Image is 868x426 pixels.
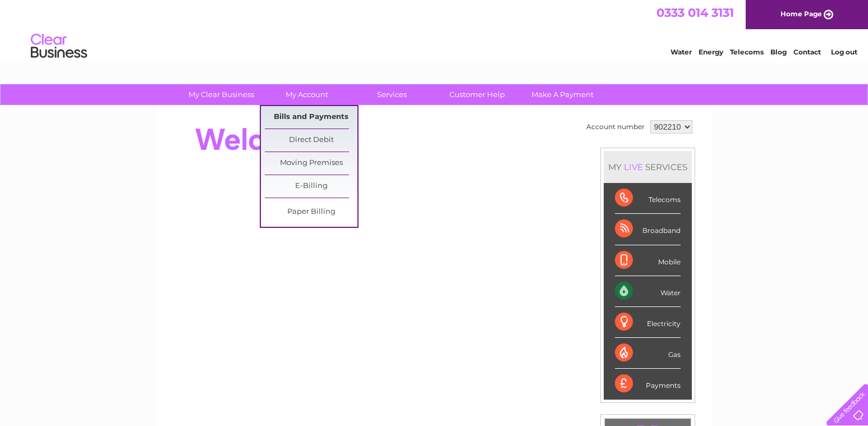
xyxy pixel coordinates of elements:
td: Account number [584,117,647,136]
div: Payments [615,369,681,399]
div: Mobile [615,245,681,276]
div: LIVE [622,162,645,172]
a: Energy [699,48,723,56]
div: Gas [615,338,681,369]
div: MY SERVICES [604,151,692,183]
div: Electricity [615,307,681,338]
a: Telecoms [730,48,764,56]
a: My Account [260,84,353,105]
a: Services [346,84,438,105]
a: Make A Payment [516,84,609,105]
a: Log out [831,48,857,56]
div: Water [615,276,681,307]
a: My Clear Business [175,84,268,105]
a: Direct Debit [265,129,357,152]
a: Blog [770,48,787,56]
a: Contact [793,48,821,56]
div: Broadband [615,214,681,245]
a: Paper Billing [265,201,357,223]
a: Bills and Payments [265,106,357,129]
a: 0333 014 3131 [656,6,734,20]
div: Telecoms [615,183,681,214]
a: Moving Premises [265,152,357,175]
img: logo.png [30,29,88,63]
a: Customer Help [431,84,523,105]
a: Water [670,48,692,56]
div: Clear Business is a trading name of Verastar Limited (registered in [GEOGRAPHIC_DATA] No. 3667643... [169,6,700,54]
a: E-Billing [265,175,357,198]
